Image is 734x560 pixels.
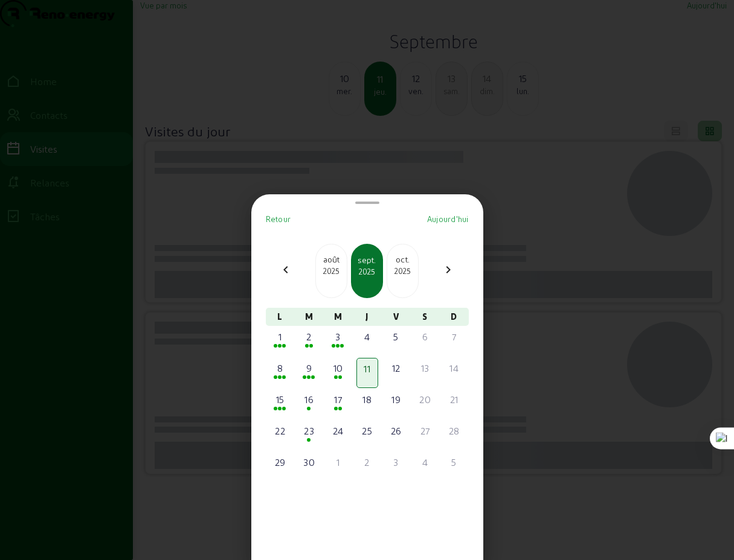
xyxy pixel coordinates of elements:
[427,214,469,223] span: Aujourd'hui
[353,308,382,326] div: J
[440,308,469,326] div: D
[352,254,382,266] div: sept.
[358,424,377,438] div: 25
[382,308,411,326] div: V
[445,361,464,375] div: 14
[416,455,435,469] div: 4
[300,392,319,407] div: 16
[387,266,418,276] div: 2025
[316,253,347,266] div: août
[300,361,319,375] div: 9
[329,424,348,438] div: 24
[271,361,290,375] div: 8
[352,266,382,277] div: 2025
[387,329,406,344] div: 5
[316,266,347,276] div: 2025
[271,424,290,438] div: 22
[266,214,291,223] span: Retour
[411,308,440,326] div: S
[271,392,290,407] div: 15
[416,361,435,375] div: 13
[300,329,319,344] div: 2
[271,329,290,344] div: 1
[416,392,435,407] div: 20
[387,455,406,469] div: 3
[300,424,319,438] div: 23
[445,392,464,407] div: 21
[358,392,377,407] div: 18
[445,424,464,438] div: 28
[329,361,348,375] div: 10
[416,329,435,344] div: 6
[329,329,348,344] div: 3
[271,455,290,469] div: 29
[295,308,324,326] div: M
[387,424,406,438] div: 26
[329,392,348,407] div: 17
[358,455,377,469] div: 2
[329,455,348,469] div: 1
[358,329,377,344] div: 4
[300,455,319,469] div: 30
[387,253,418,266] div: oct.
[387,361,406,375] div: 12
[387,392,406,407] div: 19
[266,308,295,326] div: L
[445,455,464,469] div: 5
[445,329,464,344] div: 7
[358,361,376,376] div: 11
[416,424,435,438] div: 27
[324,308,353,326] div: M
[278,262,293,277] mat-icon: chevron_left
[441,262,456,277] mat-icon: chevron_right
